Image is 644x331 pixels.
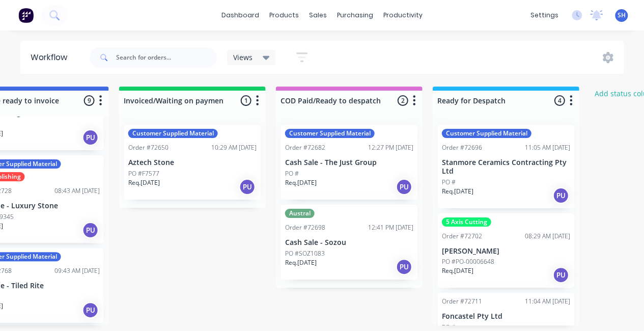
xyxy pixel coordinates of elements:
[233,52,253,63] span: Views
[285,169,299,178] p: PO #
[264,8,304,23] div: products
[18,8,34,23] img: Factory
[128,143,169,152] div: Order #72650
[442,266,473,275] p: Req. [DATE]
[396,259,412,275] div: PU
[128,158,257,167] p: Aztech Stone
[442,312,570,321] p: Foncastel Pty Ltd
[396,179,412,195] div: PU
[285,249,325,258] p: PO #SOZ1083
[285,238,413,247] p: Cash Sale - Sozou
[211,143,257,152] div: 10:29 AM [DATE]
[82,302,99,318] div: PU
[285,209,315,218] div: Austral
[553,187,569,204] div: PU
[442,178,456,187] p: PO #
[216,8,264,23] a: dashboard
[285,258,317,267] p: Req. [DATE]
[285,143,325,152] div: Order #72682
[442,129,531,138] div: Customer Supplied Material
[281,205,417,280] div: AustralOrder #7269812:41 PM [DATE]Cash Sale - SozouPO #SOZ1083Req.[DATE]PU
[525,143,570,152] div: 11:05 AM [DATE]
[82,129,99,146] div: PU
[442,143,482,152] div: Order #72696
[525,297,570,306] div: 11:04 AM [DATE]
[239,179,256,195] div: PU
[442,257,494,266] p: PO #PO-00006648
[442,217,491,227] div: 5 Axis Cutting
[553,267,569,283] div: PU
[442,232,482,241] div: Order #72702
[332,8,378,23] div: purchasing
[31,51,72,64] div: Workflow
[442,297,482,306] div: Order #72711
[368,223,413,232] div: 12:41 PM [DATE]
[525,232,570,241] div: 08:29 AM [DATE]
[54,186,100,196] div: 08:43 AM [DATE]
[82,222,99,238] div: PU
[378,8,428,23] div: productivity
[304,8,332,23] div: sales
[128,178,160,187] p: Req. [DATE]
[285,178,317,187] p: Req. [DATE]
[438,213,574,288] div: 5 Axis CuttingOrder #7270208:29 AM [DATE][PERSON_NAME]PO #PO-00006648Req.[DATE]PU
[116,47,217,68] input: Search for orders...
[285,129,375,138] div: Customer Supplied Material
[368,143,413,152] div: 12:27 PM [DATE]
[442,158,570,176] p: Stanmore Ceramics Contracting Pty Ltd
[54,266,100,275] div: 09:43 AM [DATE]
[525,8,564,23] div: settings
[124,125,261,200] div: Customer Supplied MaterialOrder #7265010:29 AM [DATE]Aztech StonePO #F7577Req.[DATE]PU
[285,158,413,167] p: Cash Sale - The Just Group
[128,169,159,178] p: PO #F7577
[128,129,218,138] div: Customer Supplied Material
[442,247,570,256] p: [PERSON_NAME]
[281,125,417,200] div: Customer Supplied MaterialOrder #7268212:27 PM [DATE]Cash Sale - The Just GroupPO #Req.[DATE]PU
[618,11,626,20] span: SH
[285,223,325,232] div: Order #72698
[438,125,574,208] div: Customer Supplied MaterialOrder #7269611:05 AM [DATE]Stanmore Ceramics Contracting Pty LtdPO #Req...
[442,187,473,196] p: Req. [DATE]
